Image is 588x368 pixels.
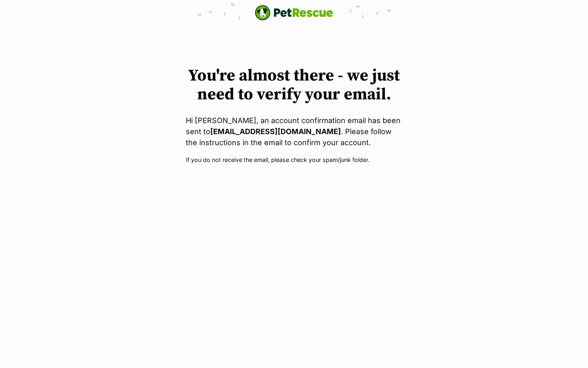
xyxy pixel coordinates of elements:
[255,5,333,20] a: PetRescue
[255,5,333,20] img: logo-e224e6f780fb5917bec1dbf3a21bbac754714ae5b6737aabdf751b685950b380.svg
[186,155,402,164] p: If you do not receive the email, please check your spam/junk folder.
[186,66,402,104] h1: You're almost there - we just need to verify your email.
[186,115,402,148] p: Hi [PERSON_NAME], an account confirmation email has been sent to . Please follow the instructions...
[210,127,341,136] strong: [EMAIL_ADDRESS][DOMAIN_NAME]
